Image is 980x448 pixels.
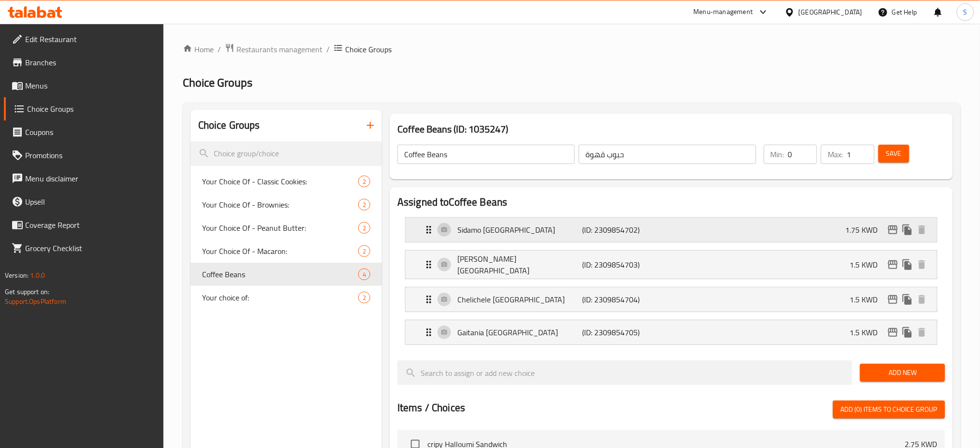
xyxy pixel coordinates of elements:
input: search [190,141,382,166]
button: edit [886,325,900,340]
li: Expand [397,213,945,246]
span: Menus [25,80,156,91]
span: Your Choice Of - Classic Cookies: [202,176,358,187]
a: Home [183,44,214,55]
span: Promotions [25,149,156,161]
a: Choice Groups [4,97,164,120]
div: Expand [406,287,937,312]
input: search [397,360,852,385]
div: Your Choice Of - Brownies:2 [190,193,382,216]
span: 2 [359,247,370,256]
span: 1.0.0 [30,269,45,282]
div: Menu-management [694,6,753,18]
div: Expand [406,320,937,344]
div: [GEOGRAPHIC_DATA] [799,7,863,17]
nav: breadcrumb [183,43,961,56]
div: Choices [358,292,370,303]
p: (ID: 2309854705) [583,327,666,338]
span: Get support on: [5,285,49,298]
div: Coffee Beans4 [190,263,382,286]
button: duplicate [900,223,915,237]
h2: Choice Groups [198,118,260,133]
p: (ID: 2309854703) [583,259,666,270]
span: Grocery Checklist [25,242,156,254]
p: Gaitania [GEOGRAPHIC_DATA] [457,327,582,338]
span: Version: [5,269,29,282]
div: Choices [358,269,370,280]
div: Expand [406,251,937,279]
span: 2 [359,177,370,186]
p: (ID: 2309854704) [583,294,666,305]
div: Choices [358,245,370,257]
button: duplicate [900,257,915,272]
span: Save [886,148,902,160]
a: Branches [4,51,164,74]
span: Your Choice Of - Macaron: [202,245,358,257]
button: delete [915,292,929,307]
a: Coverage Report [4,213,164,237]
span: Restaurants management [236,44,322,55]
p: 1.75 KWD [846,224,886,236]
button: duplicate [900,325,915,340]
button: delete [915,325,929,340]
button: delete [915,257,929,272]
p: 1.5 KWD [850,294,886,305]
span: Edit Restaurant [25,33,156,45]
span: Choice Groups [27,103,156,115]
span: S [964,7,967,17]
p: Chelichele [GEOGRAPHIC_DATA] [457,294,582,305]
div: Your Choice Of - Classic Cookies:2 [190,170,382,193]
span: Menu disclaimer [25,173,156,184]
span: Your Choice Of - Brownies: [202,199,358,210]
span: Your choice of: [202,292,358,303]
p: Min: [771,149,784,160]
a: Promotions [4,144,164,167]
a: Restaurants management [225,43,322,56]
li: / [326,44,330,55]
div: Choices [358,222,370,234]
span: Your Choice Of - Peanut Butter: [202,222,358,234]
a: Upsell [4,190,164,213]
button: delete [915,223,929,237]
a: Edit Restaurant [4,28,164,51]
a: Menu disclaimer [4,167,164,190]
span: Coverage Report [25,219,156,231]
span: Coffee Beans [202,269,358,280]
li: Expand [397,246,945,283]
div: Your Choice Of - Macaron:2 [190,239,382,263]
button: Add (0) items to choice group [833,401,945,418]
span: 2 [359,293,370,302]
span: Branches [25,57,156,68]
p: Max: [828,149,843,160]
h2: Assigned to Coffee Beans [397,195,945,209]
a: Menus [4,74,164,97]
p: 1.5 KWD [850,327,886,338]
span: Add New [868,367,937,379]
p: [PERSON_NAME] [GEOGRAPHIC_DATA] [457,253,582,276]
h2: Items / Choices [397,401,465,415]
li: Expand [397,316,945,349]
span: Upsell [25,196,156,208]
span: Choice Groups [183,72,252,93]
div: Your choice of:2 [190,286,382,309]
h3: Coffee Beans (ID: 1035247) [397,121,945,137]
div: Choices [358,176,370,187]
span: Choice Groups [345,44,392,55]
a: Grocery Checklist [4,237,164,260]
span: Add (0) items to choice group [841,403,937,416]
a: Coupons [4,120,164,144]
button: Save [878,145,909,163]
li: Expand [397,283,945,316]
p: Sidamo [GEOGRAPHIC_DATA] [457,224,582,236]
div: Expand [406,218,937,242]
span: Coupons [25,126,156,138]
span: 2 [359,200,370,209]
p: (ID: 2309854702) [583,224,666,236]
button: edit [886,223,900,237]
span: 4 [359,270,370,279]
div: Your Choice Of - Peanut Butter:2 [190,216,382,239]
a: Support.OpsPlatform [5,295,66,308]
button: edit [886,257,900,272]
button: Add New [860,364,945,382]
button: edit [886,292,900,307]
